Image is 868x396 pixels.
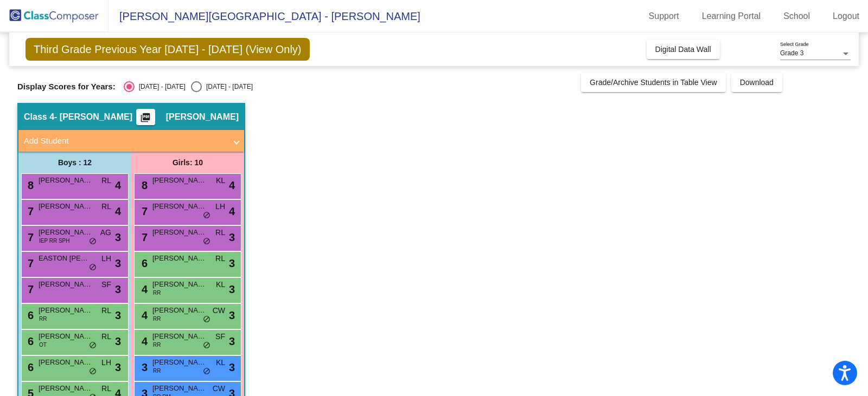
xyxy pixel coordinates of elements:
span: CW [213,305,225,316]
span: [PERSON_NAME] [39,357,93,368]
span: CW [213,383,225,394]
span: RL [215,227,225,238]
a: School [775,8,819,25]
span: LH [101,253,111,264]
span: SF [215,331,225,342]
span: 7 [25,205,34,217]
span: do_not_disturb_alt [203,367,210,376]
span: 7 [25,283,34,295]
span: - [PERSON_NAME] [54,112,132,122]
span: RL [101,383,111,394]
span: do_not_disturb_alt [203,237,210,246]
span: 7 [25,231,34,243]
span: [PERSON_NAME] [152,305,207,316]
span: Grade 3 [780,49,803,57]
span: [PERSON_NAME] [152,279,207,290]
span: 4 [139,309,148,321]
span: RL [215,253,225,264]
mat-panel-title: Add Student [24,135,226,147]
span: do_not_disturb_alt [89,341,97,350]
span: [PERSON_NAME] [152,201,207,212]
span: 3 [115,359,121,375]
span: Third Grade Previous Year [DATE] - [DATE] (View Only) [25,38,310,61]
span: Digital Data Wall [655,45,711,54]
span: [PERSON_NAME] [39,201,93,212]
span: IEP RR SPH [39,237,70,245]
span: LH [215,201,225,212]
span: [PERSON_NAME] [39,331,93,342]
span: do_not_disturb_alt [89,367,97,376]
span: 3 [229,229,235,245]
span: [PERSON_NAME] [152,357,207,368]
span: LH [101,357,111,368]
mat-expansion-panel-header: Add Student [18,130,244,152]
span: [PERSON_NAME] [152,383,207,394]
span: [PERSON_NAME] [39,305,93,316]
a: Logout [824,8,868,25]
span: [PERSON_NAME] [152,253,207,264]
span: [PERSON_NAME] [39,227,93,238]
span: Display Scores for Years: [17,82,116,92]
span: OT [39,341,47,349]
a: Learning Portal [693,8,770,25]
span: do_not_disturb_alt [203,315,210,324]
span: do_not_disturb_alt [203,341,210,350]
span: do_not_disturb_alt [89,237,97,246]
span: 3 [115,307,121,323]
button: Print Students Details [136,109,155,125]
span: 4 [139,335,148,347]
span: Download [740,78,774,87]
mat-icon: picture_as_pdf [139,112,152,127]
div: [DATE] - [DATE] [135,82,186,92]
span: 6 [25,335,34,347]
span: RR [39,315,47,323]
span: KL [216,357,225,368]
span: do_not_disturb_alt [203,211,210,220]
span: 3 [229,307,235,323]
span: RL [101,331,111,342]
button: Grade/Archive Students in Table View [581,73,726,92]
span: RR [153,289,161,297]
span: 3 [115,281,121,297]
div: Boys : 12 [18,152,131,173]
span: RL [101,201,111,212]
div: Girls: 10 [131,152,244,173]
span: [PERSON_NAME] [39,383,93,394]
span: 3 [229,359,235,375]
div: [DATE] - [DATE] [202,82,253,92]
span: 4 [115,177,121,193]
span: 4 [139,283,148,295]
span: KL [216,279,225,290]
span: [PERSON_NAME][GEOGRAPHIC_DATA] - [PERSON_NAME] [108,8,420,25]
span: RR [153,341,161,349]
span: 4 [115,203,121,219]
span: [PERSON_NAME] [39,279,93,290]
span: SF [101,279,111,290]
span: RR [153,315,161,323]
span: 3 [229,255,235,271]
span: 8 [25,179,34,191]
span: 3 [139,361,148,373]
span: 6 [25,309,34,321]
span: do_not_disturb_alt [89,263,97,272]
span: RR [153,367,161,375]
span: 3 [229,281,235,297]
span: Grade/Archive Students in Table View [590,78,717,87]
span: EASTON [PERSON_NAME] [39,253,93,264]
span: 6 [25,361,34,373]
mat-radio-group: Select an option [124,81,253,92]
span: 7 [139,231,148,243]
span: 3 [115,255,121,271]
span: [PERSON_NAME] [PERSON_NAME] [152,227,207,238]
span: 7 [139,205,148,217]
span: KL [216,175,225,186]
span: AG [100,227,111,238]
span: 3 [229,333,235,349]
span: RL [101,175,111,186]
span: [PERSON_NAME] [152,175,207,186]
span: 4 [229,177,235,193]
a: Support [640,8,688,25]
span: RL [101,305,111,316]
span: 6 [139,257,148,269]
span: 8 [139,179,148,191]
